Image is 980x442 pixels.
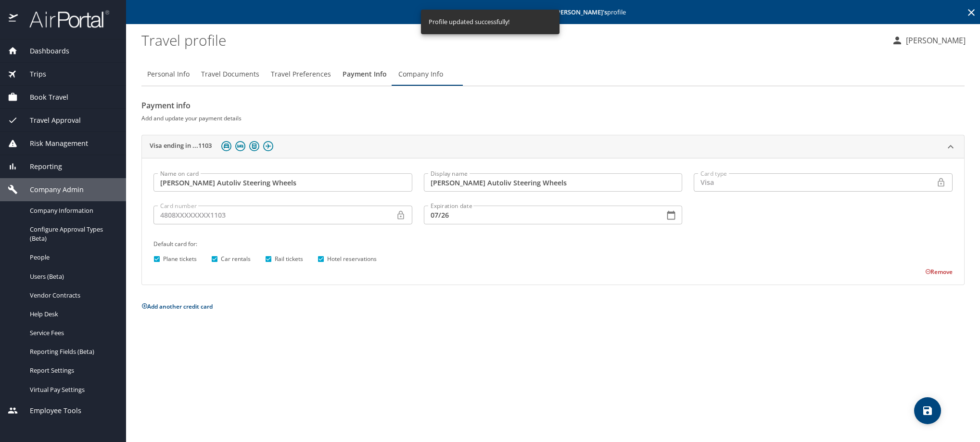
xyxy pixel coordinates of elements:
button: Add another credit card [141,302,213,311]
input: MM/YY [424,206,657,224]
span: Reporting [18,161,62,172]
span: Personal Info [147,68,190,80]
span: Rail tickets [275,255,303,263]
div: Visa [694,173,936,192]
span: Dashboards [18,46,69,56]
button: Remove [925,268,953,276]
span: Company Admin [18,184,84,195]
span: Book Travel [18,92,68,103]
span: Trips [18,69,46,79]
span: Travel Approval [18,115,81,126]
img: plane [263,141,273,151]
input: Ex. My corporate card [424,173,683,192]
span: Service Fees [30,328,115,338]
div: Profile [141,63,965,86]
h2: Payment info [141,98,965,113]
div: Visa ending in ...1103 [142,158,964,284]
span: Risk Management [18,138,88,149]
p: [PERSON_NAME] [903,35,966,46]
img: rail [249,141,259,151]
span: Vendor Contracts [30,291,115,300]
div: Visa ending in ...1103 [142,135,964,158]
h6: Add and update your payment details [141,113,965,123]
span: Reporting Fields (Beta) [30,347,115,356]
span: Employee Tools [18,405,81,416]
span: Plane tickets [163,255,197,263]
span: Hotel reservations [327,255,377,263]
div: Profile updated successfully! [429,13,509,31]
img: car [221,141,231,151]
span: People [30,253,115,262]
button: [PERSON_NAME] [888,32,969,49]
h1: Travel profile [141,25,884,55]
span: Company Info [398,68,443,80]
span: Car rentals [221,255,251,263]
h2: Visa ending in ...1103 [150,141,212,153]
span: Payment Info [343,68,387,80]
span: Help Desk [30,310,115,319]
span: Report Settings [30,366,115,375]
span: Company Information [30,206,115,215]
span: Travel Documents [201,68,259,80]
img: hotel [235,141,245,151]
span: Configure Approval Types (Beta) [30,225,115,243]
span: Travel Preferences [271,68,331,80]
img: airportal-logo.png [19,10,109,28]
span: Virtual Pay Settings [30,385,115,394]
button: save [914,397,941,424]
h6: Default card for: [153,239,953,249]
img: icon-airportal.png [9,10,19,28]
span: Users (Beta) [30,272,115,281]
p: Editing profile [129,9,977,15]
